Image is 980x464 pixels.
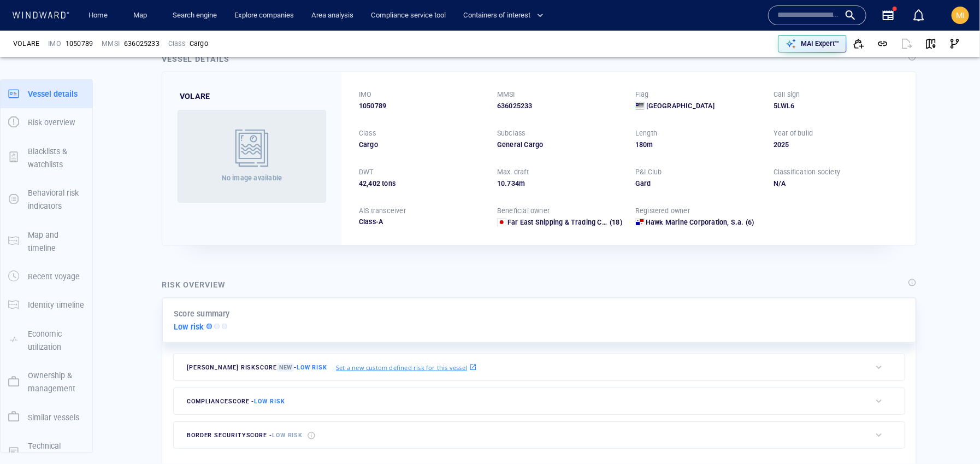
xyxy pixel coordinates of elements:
[519,179,525,187] span: m
[1,108,92,137] button: Risk overview
[646,218,754,227] a: Hawk Marine Corporation, S.a. (6)
[497,90,515,99] p: MMSI
[28,369,85,396] p: Ownership & management
[507,218,622,227] a: Far East Shipping & Trading Co., Ltd. (18)
[307,6,358,25] a: Area analysis
[635,140,647,149] span: 180
[919,32,943,56] button: View on map
[459,6,553,25] button: Containers of interest
[28,87,78,101] p: Vessel details
[28,145,85,172] p: Blacklists & watchlists
[174,307,230,320] p: Score summary
[359,167,374,177] p: DWT
[174,320,204,333] p: Low risk
[28,411,79,424] p: Similar vessels
[949,4,971,26] button: MI
[497,167,529,177] p: Max. draft
[359,179,484,189] div: 42,402 tons
[1,361,92,403] button: Ownership & management
[778,35,847,52] button: MAI Expert™
[635,167,662,177] p: P&I Club
[847,32,871,56] button: Add to vessel list
[774,140,899,150] div: 2025
[28,327,85,354] p: Economic utilization
[635,179,760,189] div: Gard
[505,179,507,187] span: .
[272,432,303,439] span: Low risk
[1,271,92,281] a: Recent voyage
[28,270,80,283] p: Recent voyage
[497,101,622,111] div: 636025233
[774,90,800,99] p: Call sign
[497,140,622,150] div: General Cargo
[497,179,505,187] span: 10
[190,39,208,49] div: Cargo
[277,363,294,372] span: New
[1,447,92,457] a: Technical details
[1,221,92,263] button: Map and timeline
[28,186,85,213] p: Behavioral risk indicators
[744,218,754,227] span: (6)
[1,262,92,291] button: Recent voyage
[48,39,61,49] p: IMO
[635,90,649,99] p: Flag
[124,39,160,49] div: 636025233
[943,32,967,56] button: Visual Link Analysis
[1,403,92,432] button: Similar vessels
[1,152,92,162] a: Blacklists & watchlists
[336,363,467,372] p: Set a new custom defined risk for this vessel
[1,179,92,221] button: Behavioral risk indicators
[359,140,484,150] div: Cargo
[254,398,285,405] span: Low risk
[956,11,965,20] span: MI
[66,39,93,49] span: 1050789
[187,363,327,372] span: [PERSON_NAME] risk score -
[647,140,653,149] span: m
[125,6,160,25] button: Map
[774,128,813,138] p: Year of build
[497,206,550,216] p: Beneficial owner
[646,218,744,226] span: Hawk Marine Corporation, S.a.
[359,206,406,216] p: AIS transceiver
[168,6,221,25] a: Search engine
[1,236,92,246] a: Map and timeline
[230,6,298,25] button: Explore companies
[635,128,657,138] p: Length
[934,415,972,456] iframe: Chat
[801,39,839,49] p: MAI Expert™
[359,90,372,99] p: IMO
[774,179,899,189] div: N/A
[608,218,622,227] span: (18)
[180,90,210,103] div: VOLARE
[367,6,450,25] a: Compliance service tool
[871,32,895,56] button: Get link
[635,206,690,216] p: Registered owner
[13,39,39,49] div: VOLARE
[129,6,155,25] a: Map
[1,377,92,387] a: Ownership & management
[359,218,383,226] span: Class-A
[463,9,544,22] span: Containers of interest
[336,361,477,373] a: Set a new custom defined risk for this vessel
[359,101,386,111] span: 1050789
[1,412,92,422] a: Similar vessels
[187,432,303,439] span: border security score -
[774,167,840,177] p: Classification society
[1,334,92,345] a: Economic utilization
[497,128,526,138] p: Subclass
[1,299,92,310] a: Identity timeline
[1,117,92,127] a: Risk overview
[162,278,226,291] div: Risk overview
[102,39,120,49] p: MMSI
[28,116,75,129] p: Risk overview
[359,128,376,138] p: Class
[1,88,92,98] a: Vessel details
[28,298,84,312] p: Identity timeline
[28,228,85,255] p: Map and timeline
[647,101,715,111] span: [GEOGRAPHIC_DATA]
[774,101,899,111] div: 5LWL6
[168,39,185,49] p: Class
[507,218,624,226] span: Far East Shipping & Trading Co., Ltd.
